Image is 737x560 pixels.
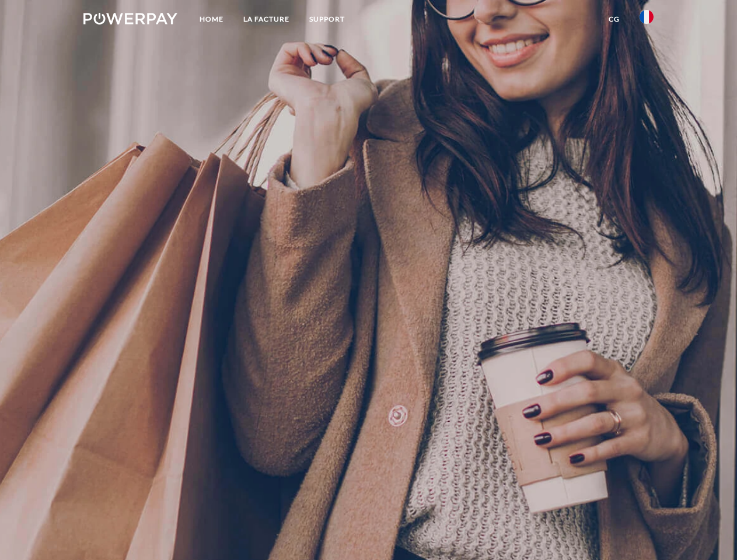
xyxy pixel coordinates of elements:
[299,9,355,30] a: Support
[599,9,630,30] a: CG
[233,9,299,30] a: LA FACTURE
[83,13,177,24] img: logo-powerpay-white.svg
[640,10,654,24] img: fr
[190,9,233,30] a: Home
